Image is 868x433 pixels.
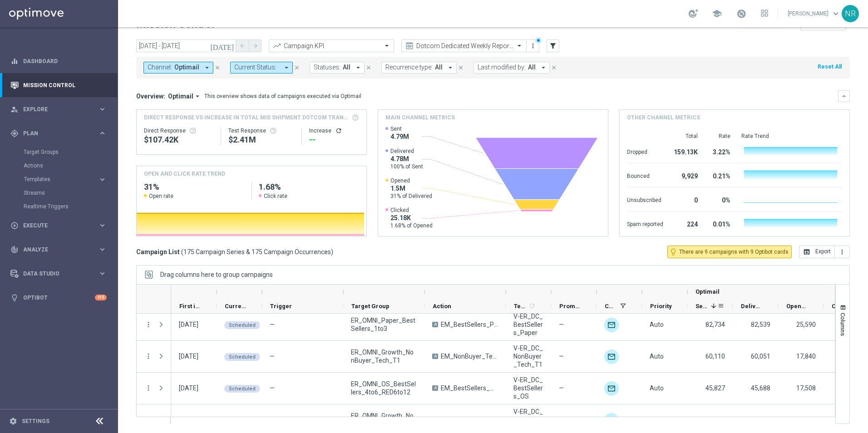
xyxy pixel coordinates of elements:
[309,127,359,134] div: Increase
[604,318,619,332] div: Optimail
[269,39,394,52] ng-select: Campaign KPI
[514,303,527,310] span: Templates
[535,37,542,44] div: There are unsaved changes
[144,352,153,360] i: more_vert
[796,416,816,423] span: 10,525
[10,129,19,138] i: gps_fixed
[270,384,275,392] span: —
[144,384,153,392] button: more_vert
[249,39,261,52] button: arrow_forward
[528,302,536,310] i: refresh
[23,223,98,228] span: Execute
[228,127,294,134] div: Test Response
[10,57,19,65] i: equalizer
[751,353,770,360] span: 60,051
[24,176,107,183] button: Templates keyboard_arrow_right
[270,416,275,423] span: —
[831,9,841,19] span: keyboard_arrow_down
[10,270,98,278] div: Data Studio
[136,39,236,52] input: Select date range
[650,321,664,328] span: Auto
[10,246,19,254] i: track_changes
[148,64,172,71] span: Channel:
[390,184,432,192] span: 1.5M
[98,105,107,113] i: keyboard_arrow_right
[213,63,222,73] button: close
[144,170,225,178] h4: OPEN AND CLICK RATE TREND
[351,316,417,333] span: ER_OMNI_Paper_BestSellers_1to3
[627,216,663,231] div: Spam reported
[310,62,365,74] button: Statuses: All arrow_drop_down
[224,416,260,424] colored-tag: Scheduled
[210,42,235,50] i: [DATE]
[712,9,722,19] span: school
[24,162,94,169] a: Actions
[229,322,256,328] span: Scheduled
[390,214,433,222] span: 25.18K
[10,105,98,113] div: Explore
[405,41,414,50] i: preview
[224,320,260,329] colored-tag: Scheduled
[559,320,564,329] span: —
[709,133,730,140] div: Rate
[144,416,153,424] button: more_vert
[705,321,725,328] span: 82,734
[604,413,619,428] img: Optimail
[528,64,536,71] span: All
[144,320,153,329] button: more_vert
[9,417,17,425] i: settings
[803,248,810,256] i: open_in_browser
[264,192,287,200] span: Click rate
[365,63,373,73] button: close
[95,295,107,300] div: +10
[390,155,423,163] span: 4.78M
[24,177,89,182] span: Templates
[559,352,564,360] span: —
[841,93,847,99] i: keyboard_arrow_down
[842,5,859,22] div: NR
[547,39,559,52] button: filter_alt
[559,303,581,310] span: Promotions
[168,92,193,100] span: Optimail
[24,203,94,210] a: Realtime Triggers
[335,127,342,134] button: refresh
[604,381,619,396] div: Optimail
[709,192,730,207] div: 0%
[351,380,417,396] span: ER_OMNI_OS_BestSellers_4to6_RED6to12
[136,248,333,256] h3: Campaign List
[165,92,204,100] button: Optimail arrow_drop_down
[817,62,843,72] button: Reset All
[390,125,409,133] span: Sent
[10,294,107,301] button: lightbulb Optibot +10
[144,182,244,192] h2: 31%
[23,131,98,136] span: Plan
[432,322,438,327] span: A
[550,63,558,73] button: close
[433,303,451,310] span: Action
[160,271,273,278] span: Drag columns here to group campaigns
[10,294,19,302] i: lightbulb
[365,64,372,71] i: close
[23,73,107,97] a: Mission Control
[667,246,792,258] button: lightbulb_outline There are 9 campaigns with 9 Optibot cards
[838,248,846,256] i: more_vert
[838,90,850,102] button: keyboard_arrow_down
[10,130,107,137] button: gps_fixed Plan keyboard_arrow_right
[229,354,256,360] span: Scheduled
[24,177,98,182] div: Templates
[799,246,835,258] button: open_in_browser Export
[473,62,550,74] button: Last modified by: All arrow_drop_down
[390,177,432,184] span: Opened
[98,245,107,254] i: keyboard_arrow_right
[741,133,842,140] div: Rate Trend
[627,168,663,182] div: Bounced
[385,64,433,71] span: Recurrence type:
[314,64,340,71] span: Statuses:
[252,43,258,49] i: arrow_forward
[390,192,432,200] span: 31% of Delivered
[309,134,359,145] div: --
[10,221,98,230] div: Execute
[390,207,433,214] span: Clicked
